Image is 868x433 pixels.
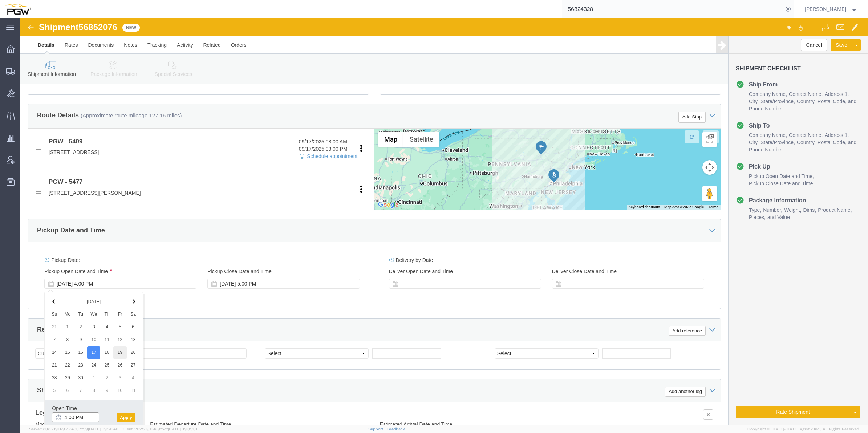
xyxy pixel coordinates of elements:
[386,427,405,431] a: Feedback
[5,4,31,15] img: logo
[20,18,868,425] iframe: FS Legacy Container
[805,5,846,13] span: Ksenia Gushchina-Kerecz
[562,0,783,18] input: Search for shipment number, reference number
[804,5,858,13] button: [PERSON_NAME]
[368,427,386,431] a: Support
[29,427,118,431] span: Server: 2025.19.0-91c74307f99
[122,427,197,431] span: Client: 2025.19.0-129fbcf
[168,427,197,431] span: [DATE] 09:39:01
[88,427,118,431] span: [DATE] 09:50:40
[747,426,859,432] span: Copyright © [DATE]-[DATE] Agistix Inc., All Rights Reserved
